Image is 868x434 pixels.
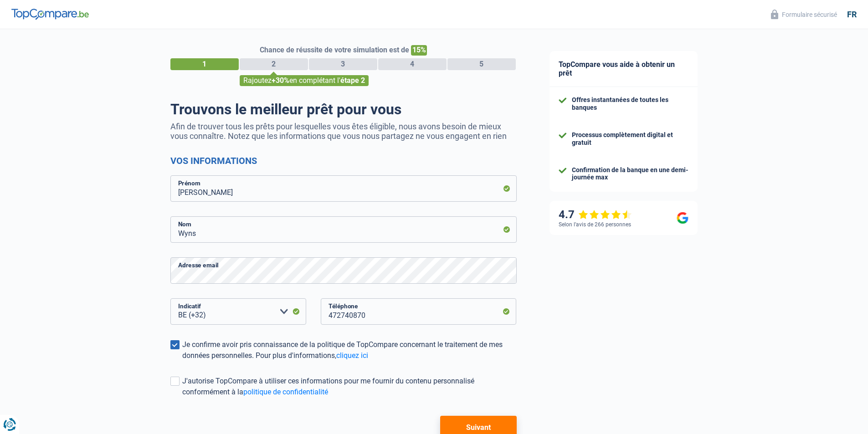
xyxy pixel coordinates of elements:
img: TopCompare Logo [11,9,89,20]
div: fr [847,10,857,20]
div: 5 [447,58,516,70]
p: Afin de trouver tous les prêts pour lesquelles vous êtes éligible, nous avons besoin de mieux vou... [170,122,517,141]
div: Offres instantanées de toutes les banques [572,96,688,112]
div: Rajoutez en complétant l' [240,75,369,86]
div: Processus complètement digital et gratuit [572,131,688,147]
div: 3 [309,58,377,70]
div: 4.7 [559,208,632,221]
span: Chance de réussite de votre simulation est de [260,46,409,54]
div: Je confirme avoir pris connaissance de la politique de TopCompare concernant le traitement de mes... [182,339,517,361]
a: cliquez ici [336,351,368,360]
div: 2 [240,58,308,70]
div: Confirmation de la banque en une demi-journée max [572,166,688,182]
input: 401020304 [321,298,517,325]
span: 15% [411,45,427,56]
div: TopCompare vous aide à obtenir un prêt [550,51,698,87]
h2: Vos informations [170,155,517,166]
div: 1 [170,58,239,70]
div: J'autorise TopCompare à utiliser ces informations pour me fournir du contenu personnalisé conform... [182,376,517,398]
div: 4 [378,58,447,70]
button: Formulaire sécurisé [765,7,842,22]
span: étape 2 [340,76,365,85]
h1: Trouvons le meilleur prêt pour vous [170,101,517,118]
div: Selon l’avis de 266 personnes [559,221,631,228]
a: politique de confidentialité [243,388,328,396]
span: +30% [272,76,289,85]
